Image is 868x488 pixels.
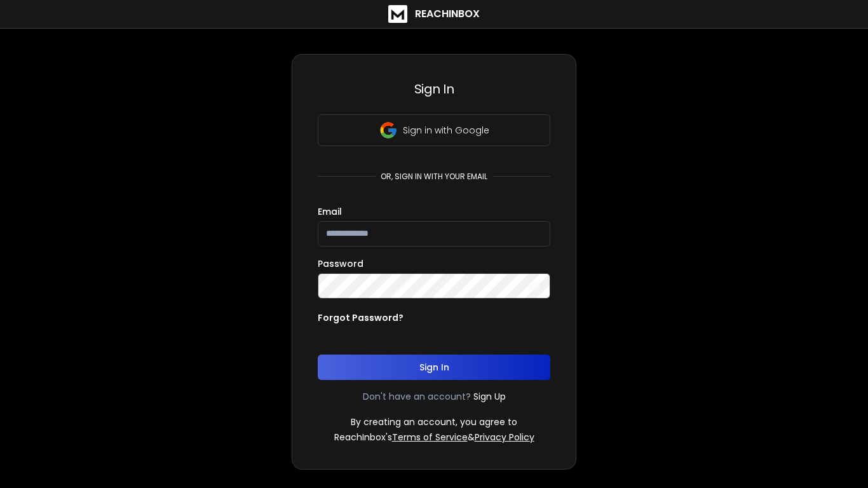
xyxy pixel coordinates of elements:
a: ReachInbox [388,5,480,23]
p: By creating an account, you agree to [351,416,517,428]
a: Terms of Service [392,431,468,444]
a: Sign Up [473,390,506,403]
h3: Sign In [318,80,550,98]
label: Password [318,259,363,268]
p: or, sign in with your email [376,172,492,182]
label: Email [318,207,342,216]
h1: ReachInbox [415,6,480,22]
button: Sign In [318,355,550,380]
p: Sign in with Google [403,124,489,137]
p: ReachInbox's & [334,431,534,444]
button: Sign in with Google [318,114,550,146]
p: Don't have an account? [363,390,471,403]
img: logo [388,5,407,23]
p: Forgot Password? [318,311,403,324]
a: Privacy Policy [475,431,534,444]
